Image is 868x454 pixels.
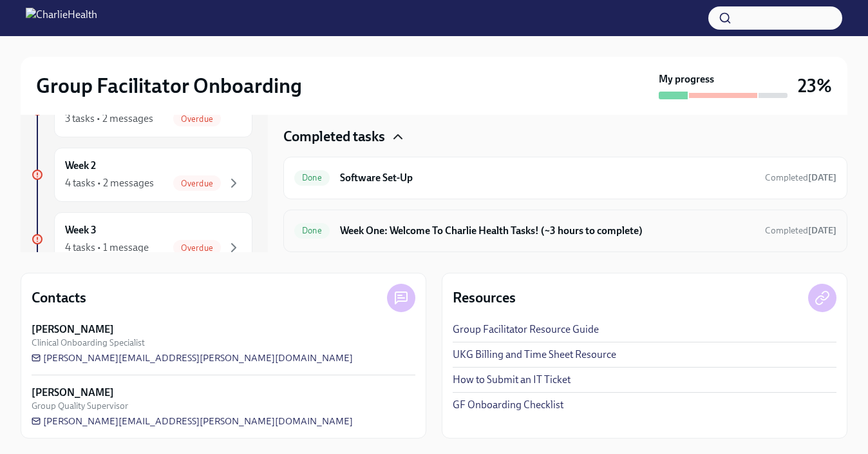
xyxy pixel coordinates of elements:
[32,415,353,428] a: [PERSON_NAME][EMAIL_ADDRESS][PERSON_NAME][DOMAIN_NAME]
[32,386,114,400] strong: [PERSON_NAME]
[65,159,96,173] h6: Week 2
[31,148,252,202] a: Week 24 tasks • 2 messagesOverdue
[32,400,128,412] span: Group Quality Supervisor
[765,172,836,183] span: Completed
[808,225,836,236] strong: [DATE]
[294,221,836,241] a: DoneWeek One: Welcome To Charlie Health Tasks! (~3 hours to complete)Completed[DATE]
[65,241,149,255] div: 4 tasks • 1 message
[765,225,836,236] span: Completed
[453,373,571,387] a: How to Submit an IT Ticket
[65,223,97,237] h6: Week 3
[453,398,563,412] a: GF Onboarding Checklist
[340,171,755,185] h6: Software Set-Up
[32,288,86,308] h4: Contacts
[32,337,145,349] span: Clinical Onboarding Specialist
[36,73,302,99] h2: Group Facilitator Onboarding
[65,176,154,190] div: 4 tasks • 2 messages
[453,288,516,308] h4: Resources
[294,173,330,183] span: Done
[173,114,221,124] span: Overdue
[173,179,221,188] span: Overdue
[283,127,847,146] div: Completed tasks
[765,172,836,184] span: September 11th, 2025 23:34
[32,351,353,364] a: [PERSON_NAME][EMAIL_ADDRESS][PERSON_NAME][DOMAIN_NAME]
[294,168,836,188] a: DoneSoftware Set-UpCompleted[DATE]
[798,74,832,97] h3: 23%
[283,127,385,146] h4: Completed tasks
[294,226,330,235] span: Done
[659,72,714,86] strong: My progress
[31,212,252,266] a: Week 34 tasks • 1 messageOverdue
[765,224,836,237] span: September 15th, 2025 00:06
[340,224,755,238] h6: Week One: Welcome To Charlie Health Tasks! (~3 hours to complete)
[173,243,221,253] span: Overdue
[65,112,153,126] div: 3 tasks • 2 messages
[32,322,114,337] strong: [PERSON_NAME]
[26,8,97,28] img: CharlieHealth
[453,348,616,362] a: UKG Billing and Time Sheet Resource
[453,322,599,337] a: Group Facilitator Resource Guide
[808,172,836,183] strong: [DATE]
